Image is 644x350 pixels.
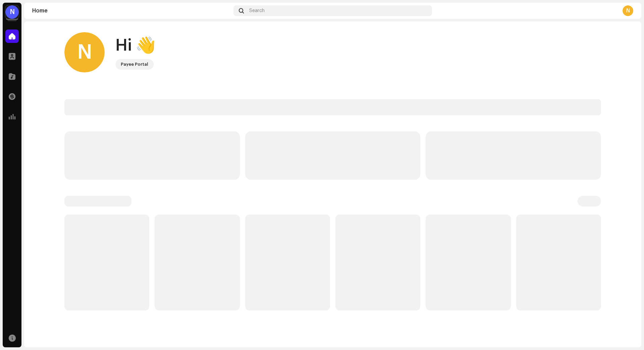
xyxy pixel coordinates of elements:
[249,8,265,13] span: Search
[5,5,19,19] div: N
[32,8,231,13] div: Home
[623,5,633,16] div: N
[121,60,148,68] div: Payee Portal
[115,35,156,56] div: Hi 👋
[64,32,105,72] div: N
